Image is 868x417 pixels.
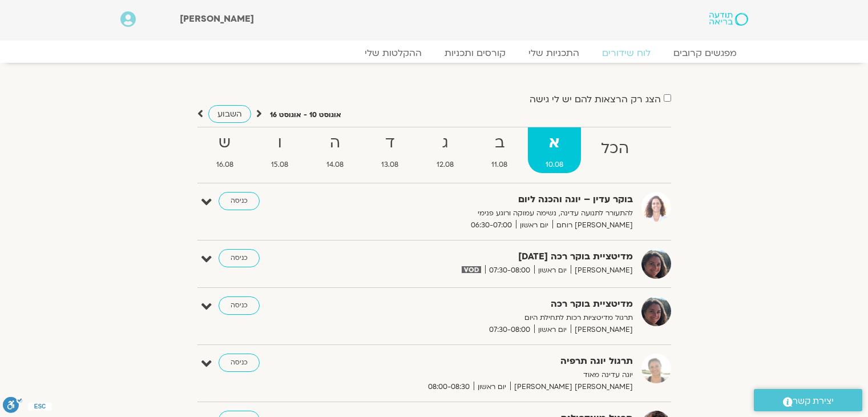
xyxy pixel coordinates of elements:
[364,127,417,173] a: ד13.08
[364,130,417,156] strong: ד
[583,136,647,162] strong: הכל
[662,47,748,59] a: מפגשים קרובים
[199,127,252,173] a: ש16.08
[309,159,362,171] span: 14.08
[253,130,306,156] strong: ו
[510,381,633,393] span: [PERSON_NAME] [PERSON_NAME]
[474,130,526,156] strong: ב
[530,94,661,105] label: הצג רק הרצאות להם יש לי גישה
[353,47,433,59] a: ההקלטות שלי
[419,159,472,171] span: 12.08
[467,219,516,231] span: 06:30-07:00
[591,47,662,59] a: לוח שידורים
[353,354,633,369] strong: תרגול יוגה תרפיה
[353,312,633,324] p: תרגול מדיטציות רכות לתחילת היום
[534,264,571,276] span: יום ראשון
[219,296,260,315] a: כניסה
[309,127,362,173] a: ה14.08
[528,130,582,156] strong: א
[474,159,526,171] span: 11.08
[419,130,472,156] strong: ג
[219,192,260,210] a: כניסה
[583,127,647,173] a: הכל
[353,207,633,219] p: להתעורר לתנועה עדינה, נשימה עמוקה ורוגע פנימי
[199,130,252,156] strong: ש
[219,354,260,372] a: כניסה
[474,381,510,393] span: יום ראשון
[180,13,254,25] span: [PERSON_NAME]
[516,219,552,231] span: יום ראשון
[353,369,633,381] p: יוגה עדינה מאוד
[217,109,242,119] span: השבוע
[754,389,862,411] a: יצירת קשר
[528,127,582,173] a: א10.08
[552,219,633,231] span: [PERSON_NAME] רוחם
[199,159,252,171] span: 16.08
[433,47,517,59] a: קורסים ותכניות
[309,130,362,156] strong: ה
[353,296,633,312] strong: מדיטציית בוקר רכה
[270,109,341,121] p: אוגוסט 10 - אוגוסט 16
[485,264,534,276] span: 07:30-08:00
[419,127,472,173] a: ג12.08
[353,192,633,207] strong: בוקר עדין – יוגה והכנה ליום
[517,47,591,59] a: התכניות שלי
[474,127,526,173] a: ב11.08
[534,324,571,336] span: יום ראשון
[793,394,834,409] span: יצירת קשר
[528,159,582,171] span: 10.08
[424,381,474,393] span: 08:00-08:30
[253,159,306,171] span: 15.08
[208,105,251,123] a: השבוע
[571,324,633,336] span: [PERSON_NAME]
[485,324,534,336] span: 07:30-08:00
[353,249,633,264] strong: מדיטציית בוקר רכה [DATE]
[462,266,481,273] img: vodicon
[571,264,633,276] span: [PERSON_NAME]
[219,249,260,267] a: כניסה
[364,159,417,171] span: 13.08
[120,47,748,59] nav: Menu
[253,127,306,173] a: ו15.08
